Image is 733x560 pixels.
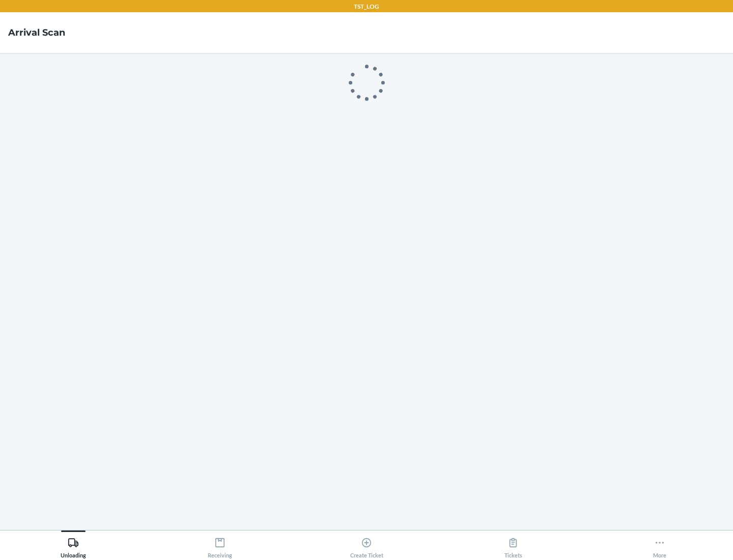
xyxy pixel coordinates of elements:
div: Unloading [61,533,86,558]
div: Tickets [504,533,522,558]
button: Receiving [147,530,293,558]
button: Create Ticket [293,530,440,558]
div: Receiving [208,533,232,558]
button: More [586,530,733,558]
h4: Arrival Scan [8,26,65,39]
div: Create Ticket [350,533,383,558]
p: TST_LOG [354,2,379,11]
button: Tickets [440,530,586,558]
div: More [653,533,666,558]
